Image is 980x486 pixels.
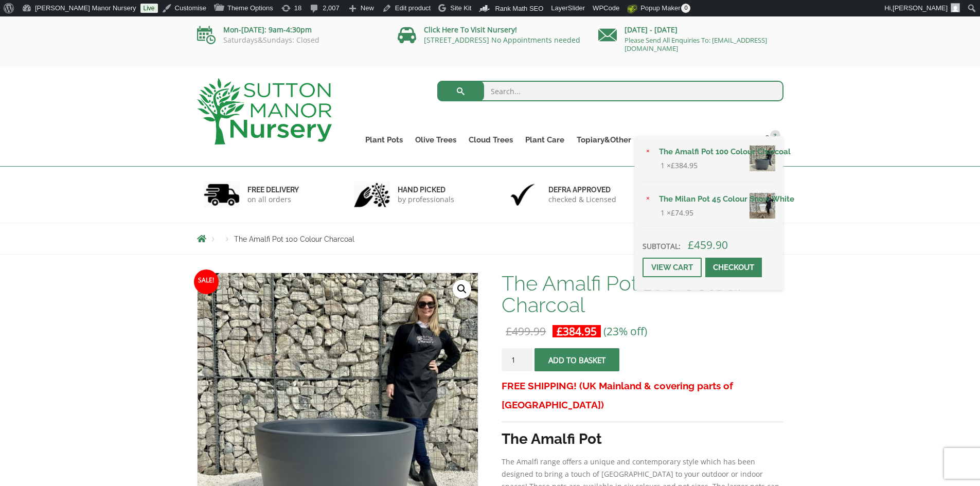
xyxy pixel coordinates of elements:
span: (23% off) [603,324,647,338]
span: Site Kit [450,4,471,12]
span: Rank Math SEO [495,5,543,12]
input: Search... [437,81,783,101]
a: The Milan Pot 45 Colour Snow White [653,191,775,207]
a: Checkout [705,258,762,277]
p: Saturdays&Sundays: Closed [197,36,382,44]
bdi: 459.90 [688,238,728,252]
bdi: 384.95 [671,160,698,170]
a: Delivery [672,133,716,147]
a: View full-screen image gallery [453,280,471,298]
span: £ [557,324,563,338]
a: The Amalfi Pot 100 Colour Charcoal [653,144,775,159]
bdi: 499.99 [506,324,546,338]
img: 1.jpg [204,182,240,208]
a: Olive Trees [409,133,462,147]
nav: Breadcrumbs [197,235,783,243]
h6: Defra approved [548,185,616,194]
img: 3.jpg [505,182,541,208]
img: logo [197,78,332,145]
button: Add to basket [534,348,619,371]
a: Live [140,4,158,13]
span: £ [506,324,512,338]
a: View cart [643,258,702,277]
span: The Amalfi Pot 100 Colour Charcoal [234,235,354,243]
a: Plant Care [519,133,571,147]
a: Contact [716,133,757,147]
bdi: 384.95 [557,324,597,338]
a: 2 [757,133,783,147]
h6: hand picked [398,185,454,194]
img: The Milan Pot 45 Colour Snow White [750,193,775,219]
span: £ [688,238,694,252]
a: Remove The Amalfi Pot 100 Colour Charcoal from basket [643,147,654,158]
a: About [637,133,672,147]
span: 1 × [661,207,693,219]
bdi: 74.95 [671,208,693,218]
a: Plant Pots [359,133,409,147]
span: [PERSON_NAME] [893,4,948,12]
img: The Amalfi Pot 100 Colour Charcoal [750,146,775,171]
h1: The Amalfi Pot 100 Colour Charcoal [502,273,783,316]
a: Cloud Trees [462,133,519,147]
strong: Subtotal: [643,241,681,251]
p: on all orders [247,194,299,205]
strong: The Amalfi Pot [502,430,602,447]
p: by professionals [398,194,454,205]
a: Topiary&Other [571,133,637,147]
span: £ [671,208,675,218]
p: [DATE] - [DATE] [598,24,783,36]
h6: FREE DELIVERY [247,185,299,194]
a: [STREET_ADDRESS] No Appointments needed [424,35,580,45]
img: 2.jpg [354,182,390,208]
span: 0 [681,4,690,13]
p: checked & Licensed [548,194,616,205]
input: Product quantity [502,348,532,371]
span: 1 × [661,159,698,172]
span: 2 [770,130,780,140]
a: Click Here To Visit Nursery! [424,25,517,34]
a: Remove The Milan Pot 45 Colour Snow White from basket [643,194,654,205]
span: £ [671,160,675,170]
a: Please Send All Enquiries To: [EMAIL_ADDRESS][DOMAIN_NAME] [625,35,767,53]
h3: FREE SHIPPING! (UK Mainland & covering parts of [GEOGRAPHIC_DATA]) [502,376,783,415]
p: Mon-[DATE]: 9am-4:30pm [197,24,382,36]
span: Sale! [194,269,219,294]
